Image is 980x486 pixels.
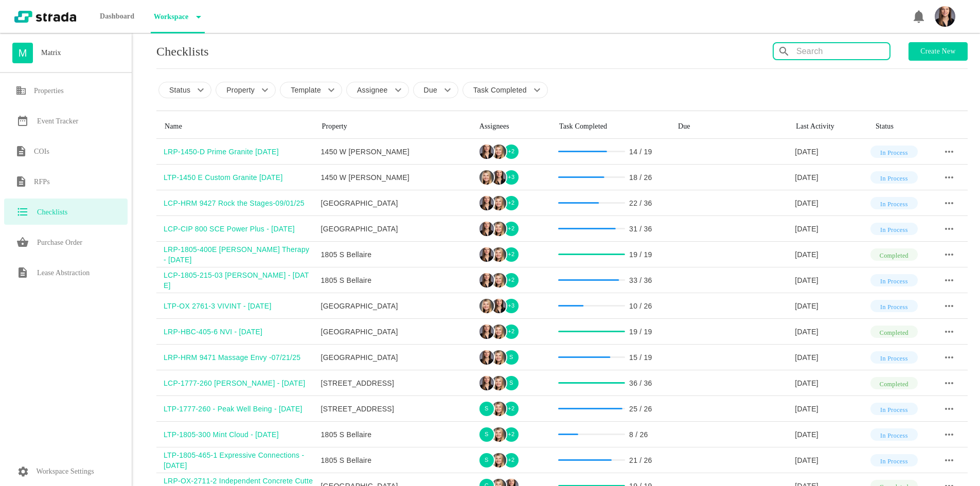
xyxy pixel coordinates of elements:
[503,195,520,211] div: + 2
[471,115,551,139] th: Toggle SortBy
[479,145,494,159] img: Ty Depies
[478,426,495,443] div: S
[503,349,520,366] div: S
[165,123,306,130] div: Name
[37,267,90,279] h6: Lease Abstraction
[629,249,652,260] div: 19 / 19
[629,429,648,440] div: 8 / 26
[321,429,471,440] div: 1805 S Bellaire
[169,85,190,95] p: Status
[629,172,652,183] div: 18 / 26
[164,301,314,311] div: LTP-OX 2761-3 VIVINT - [DATE]
[795,455,867,465] div: [DATE]
[492,350,506,365] img: Maggie Keasling
[492,145,506,159] img: Maggie Keasling
[164,270,314,291] div: LCP-1805-215-03 [PERSON_NAME] - [DATE]
[503,426,520,443] div: + 2
[492,402,506,416] img: Maggie Keasling
[870,377,918,389] div: Completed
[870,326,918,338] div: Completed
[795,275,867,285] div: [DATE]
[870,300,918,312] div: In Process
[492,273,506,287] img: Maggie Keasling
[492,427,506,442] img: Maggie Keasling
[34,176,50,188] h6: RFPs
[870,248,918,261] div: Completed
[629,378,652,388] div: 36 / 36
[629,198,652,208] div: 22 / 36
[357,85,388,95] p: Assignee
[479,299,494,313] img: Maggie Keasling
[321,275,471,285] div: 1805 S Bellaire
[37,237,82,249] h6: Purchase Order
[164,450,314,471] div: LTP-1805-465-1 Expressive Connections - [DATE]
[321,327,471,337] div: [GEOGRAPHIC_DATA]
[796,43,889,60] input: Search
[164,224,314,234] div: LCP-CIP 800 SCE Power Plus - [DATE]
[322,123,463,130] div: Property
[151,7,189,27] p: Workspace
[479,247,494,262] img: Ty Depies
[870,197,918,209] div: In Process
[473,85,527,95] p: Task Completed
[795,301,867,311] div: [DATE]
[870,223,918,235] div: In Process
[34,146,49,158] h6: COIs
[479,273,494,287] img: Ty Depies
[629,455,652,465] div: 21 / 26
[156,45,209,58] p: Checklists
[314,115,471,139] th: Toggle SortBy
[479,376,494,390] img: Ty Depies
[492,453,506,467] img: Maggie Keasling
[935,6,955,27] img: Headshot_Vertical.jpg
[503,221,520,237] div: + 2
[795,378,867,388] div: [DATE]
[492,222,506,236] img: Maggie Keasling
[321,147,471,157] div: 1450 W [PERSON_NAME]
[503,298,520,314] div: + 3
[870,428,918,441] div: In Process
[164,244,314,265] div: LRP-1805-400E [PERSON_NAME] Therapy - [DATE]
[291,85,321,95] p: Template
[37,206,67,219] h6: Checklists
[41,47,61,59] h6: Matrix
[37,115,78,128] h6: Event Tracker
[795,172,867,183] div: [DATE]
[503,169,520,186] div: + 3
[478,401,495,417] div: S
[492,170,506,185] img: Ty Depies
[629,275,652,285] div: 33 / 36
[97,6,137,27] p: Dashboard
[321,378,471,388] div: [STREET_ADDRESS]
[164,429,314,440] div: LTP-1805-300 Mint Cloud - [DATE]
[503,143,520,160] div: + 2
[164,327,314,337] div: LRP-HBC-405-6 NVI - [DATE]
[226,85,255,95] p: Property
[932,115,968,139] th: Toggle SortBy
[788,115,867,139] th: Toggle SortBy
[479,325,494,339] img: Ty Depies
[321,301,471,311] div: [GEOGRAPHIC_DATA]
[321,352,471,363] div: [GEOGRAPHIC_DATA]
[870,454,918,466] div: In Process
[795,249,867,260] div: [DATE]
[503,272,520,289] div: + 2
[551,115,670,139] th: Toggle SortBy
[492,299,506,313] img: Ty Depies
[321,404,471,414] div: [STREET_ADDRESS]
[876,123,923,130] div: Status
[795,198,867,208] div: [DATE]
[164,147,314,157] div: LRP-1450-D Prime Granite [DATE]
[156,115,314,139] th: Toggle SortBy
[321,172,471,183] div: 1450 W [PERSON_NAME]
[164,198,314,208] div: LCP-HRM 9427 Rock the Stages-09/01/25
[795,404,867,414] div: [DATE]
[503,246,520,263] div: + 2
[867,115,932,139] th: Toggle SortBy
[629,224,652,234] div: 31 / 36
[321,198,471,208] div: [GEOGRAPHIC_DATA]
[795,429,867,440] div: [DATE]
[908,42,968,61] button: Create new
[12,43,33,63] div: M
[479,170,494,185] img: Maggie Keasling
